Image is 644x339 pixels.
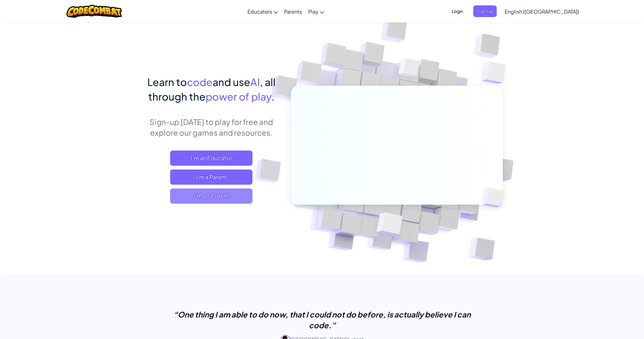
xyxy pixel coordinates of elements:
button: I'm a Student [170,188,252,204]
a: I'm a Parent [170,169,252,185]
img: Overlap cubes [469,46,524,100]
span: AI [250,76,260,88]
span: Educators [247,8,272,15]
span: . [271,90,275,103]
img: Overlap cubes [386,46,432,93]
a: Parents [281,3,305,20]
span: power of play [206,90,271,103]
p: “One thing I am able to do now, that I could not do before, is actually believe I can code.” [164,309,481,330]
img: Overlap cubes [471,175,519,221]
a: Play [305,3,327,20]
button: Sign Up [473,5,497,17]
p: Sign-up [DATE] to play for free and explore our games and resources. [142,116,281,138]
a: I'm an Educator [170,151,252,166]
a: Educators [244,3,281,20]
button: Login [448,5,467,17]
img: CodeCombat logo [67,5,122,18]
img: Overlap cubes [361,199,418,251]
span: Learn to [147,76,187,88]
span: English ([GEOGRAPHIC_DATA]) [505,8,579,15]
span: Play [308,8,318,15]
a: English ([GEOGRAPHIC_DATA]) [501,3,582,20]
span: and use [213,76,250,88]
span: code [187,76,213,88]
